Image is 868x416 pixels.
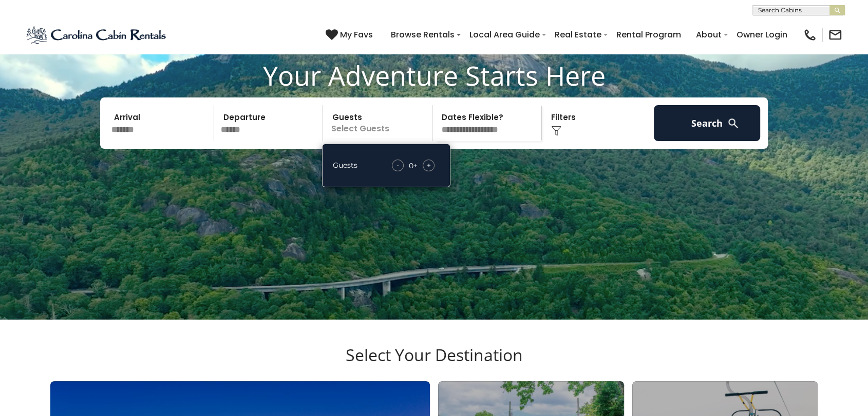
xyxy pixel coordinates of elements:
a: Real Estate [550,26,607,44]
img: mail-regular-black.png [828,28,842,42]
img: filter--v1.png [551,126,561,136]
p: Select Guests [326,105,432,141]
a: Local Area Guide [464,26,545,44]
img: search-regular-white.png [727,117,740,130]
a: Browse Rentals [386,26,460,44]
a: About [691,26,727,44]
a: My Favs [326,28,375,42]
h5: Guests [333,162,357,169]
h1: Your Adventure Starts Here [8,60,860,91]
h3: Select Your Destination [49,345,819,381]
span: + [427,160,431,170]
a: Rental Program [611,26,686,44]
button: Search [654,105,760,141]
span: - [397,160,399,170]
div: 0 [409,161,413,171]
img: phone-regular-black.png [803,28,817,42]
div: + [387,160,440,171]
span: My Favs [340,28,373,41]
a: Owner Login [731,26,792,44]
img: Blue-2.png [26,25,168,45]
